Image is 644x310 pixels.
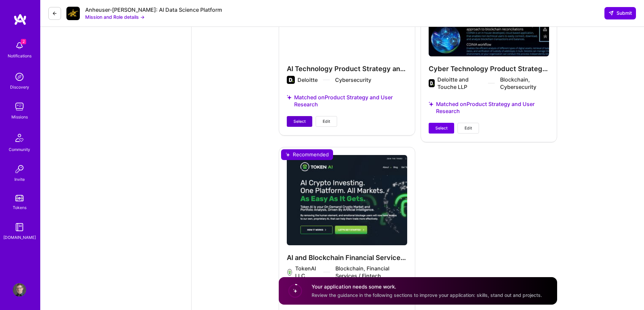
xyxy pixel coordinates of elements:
[13,100,26,113] img: teamwork
[11,283,28,297] a: User Avatar
[608,10,614,16] i: icon SendLight
[13,39,26,52] img: bell
[13,220,26,234] img: guide book
[429,123,454,134] button: Select
[13,204,26,211] div: Tokens
[13,162,26,176] img: Invite
[287,116,312,127] button: Select
[312,283,542,290] h4: Your application needs some work.
[66,7,80,20] img: Company Logo
[52,11,57,16] i: icon LeftArrowDark
[21,39,26,44] span: 2
[293,118,306,124] span: Select
[15,195,23,201] img: tokens
[323,118,330,124] span: Edit
[11,113,28,120] div: Missions
[608,10,632,16] span: Submit
[458,123,479,134] button: Edit
[435,125,447,131] span: Select
[85,6,222,13] div: Anheuser-[PERSON_NAME]: AI Data Science Platform
[312,292,542,298] span: Review the guidance in the following sections to improve your application: skills, stand out and ...
[8,52,32,59] div: Notifications
[316,116,337,127] button: Edit
[13,283,26,297] img: User Avatar
[11,130,28,146] img: Community
[10,84,29,91] div: Discovery
[604,7,636,19] button: Submit
[465,125,472,131] span: Edit
[9,146,30,153] div: Community
[13,13,27,25] img: logo
[13,70,26,84] img: discovery
[14,176,25,183] div: Invite
[85,13,145,20] button: Mission and Role details →
[3,234,36,241] div: [DOMAIN_NAME]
